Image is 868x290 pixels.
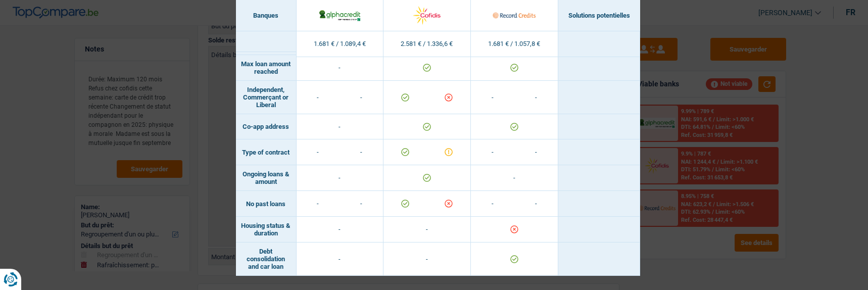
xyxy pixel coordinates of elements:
td: Type of contract [236,139,297,165]
td: - [340,191,383,216]
td: - [297,191,340,216]
td: - [471,81,514,114]
td: - [297,243,384,276]
td: Co-app address [236,114,297,139]
td: No past loans [236,191,297,217]
td: - [383,217,471,243]
img: Record Credits [493,5,536,26]
td: - [340,81,383,114]
td: - [297,165,384,191]
td: - [471,191,514,216]
td: Housing status & duration [236,217,297,243]
td: - [383,243,471,276]
img: AlphaCredit [318,9,361,22]
td: - [297,217,384,243]
td: Debt consolidation and car loan [236,243,297,276]
td: - [471,165,558,191]
td: 1.681 € / 1.057,8 € [471,31,558,57]
td: Ongoing loans & amount [236,165,297,191]
td: 1.681 € / 1.089,4 € [297,31,384,57]
td: - [514,191,558,216]
td: - [514,81,558,114]
td: - [471,139,514,165]
td: - [297,81,340,114]
img: Cofidis [405,5,448,26]
td: - [297,114,384,139]
td: - [297,55,384,81]
td: Max loan amount reached [236,55,297,81]
td: - [514,139,558,165]
td: 2.581 € / 1.336,6 € [383,31,471,57]
td: - [297,139,340,165]
td: - [340,139,383,165]
td: Independent, Commerçant or Liberal [236,81,297,114]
